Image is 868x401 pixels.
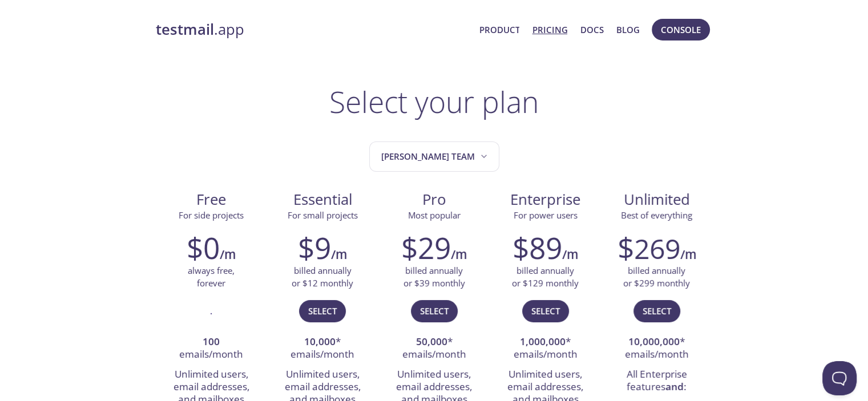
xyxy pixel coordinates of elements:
span: For power users [514,209,578,221]
h6: /m [220,245,236,264]
span: Select [308,303,337,318]
p: billed annually or $39 monthly [403,265,465,289]
li: emails/month [164,333,259,365]
strong: 100 [203,335,220,348]
span: Console [661,22,701,37]
span: Select [643,303,671,318]
button: Yousef's team [369,141,499,172]
li: * emails/month [498,333,592,365]
span: [PERSON_NAME] team [381,149,490,164]
li: * emails/month [387,333,481,365]
span: Free [165,190,258,209]
h6: /m [562,245,578,264]
strong: and [665,380,684,393]
h2: $0 [187,230,220,265]
h6: /m [680,245,696,264]
span: Pro [387,190,481,209]
li: * emails/month [276,333,370,365]
a: Product [479,22,519,37]
li: * emails/month [609,333,704,365]
p: always free, forever [188,265,235,289]
h6: /m [331,245,347,264]
span: Enterprise [499,190,592,209]
button: Console [652,19,710,40]
span: 269 [634,230,680,267]
span: Most popular [408,209,461,221]
h2: $89 [512,230,562,265]
iframe: Help Scout Beacon - Open [822,361,857,395]
h6: /m [451,245,467,264]
button: Select [522,300,569,322]
button: Select [633,300,680,322]
strong: testmail [156,19,214,39]
a: testmail.app [156,20,470,39]
span: Select [531,303,560,318]
button: Select [411,300,458,322]
h2: $ [617,230,680,265]
strong: 10,000,000 [628,335,680,348]
p: billed annually or $299 monthly [623,265,690,289]
h2: $29 [401,230,451,265]
h1: Select your plan [329,84,539,119]
span: Select [420,303,449,318]
span: Best of everything [621,209,692,221]
li: All Enterprise features : [609,365,704,398]
p: billed annually or $129 monthly [512,265,579,289]
span: For small projects [288,209,358,221]
strong: 50,000 [416,335,447,348]
a: Pricing [532,22,567,37]
button: Select [299,300,346,322]
a: Blog [616,22,640,37]
h2: $9 [298,230,331,265]
strong: 1,000,000 [520,335,566,348]
span: Unlimited [624,189,690,209]
a: Docs [580,22,604,37]
p: billed annually or $12 monthly [292,265,353,289]
span: For side projects [179,209,244,221]
strong: 10,000 [304,335,336,348]
span: Essential [276,190,369,209]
